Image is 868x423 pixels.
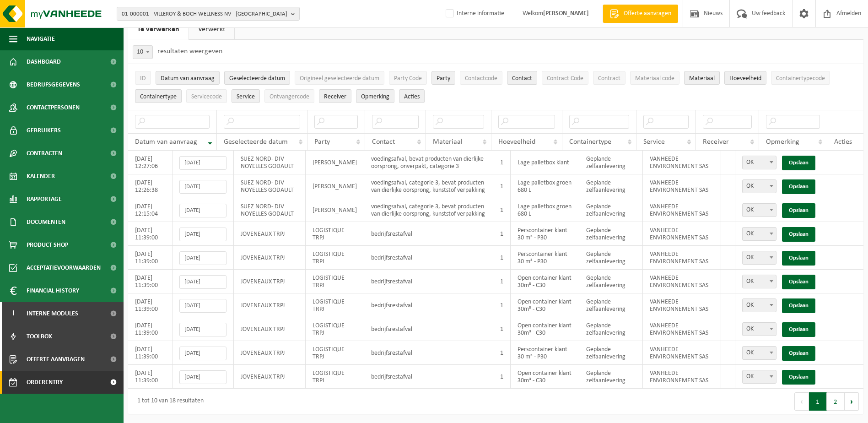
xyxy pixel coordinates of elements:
button: ServiceService: Activate to sort [232,89,260,103]
span: OK [743,251,776,264]
a: Opslaan [782,298,815,313]
span: I [9,302,17,325]
span: OK [742,370,776,384]
td: VANHEEDE ENVIRONNEMENT SAS [643,365,721,389]
span: OK [742,156,776,169]
td: 1 [493,317,511,341]
strong: [PERSON_NAME] [543,10,589,17]
td: LOGISTIQUE TRPJ [306,222,364,246]
td: Geplande zelfaanlevering [579,365,643,389]
span: Party [437,75,450,82]
td: 1 [493,365,511,389]
span: Contactpersonen [27,96,80,119]
a: Opslaan [782,179,815,194]
td: JOVENEAUX TRPJ [234,246,305,270]
span: Contact [372,138,395,146]
button: Acties [399,89,425,103]
button: ContainertypecodeContainertypecode: Activate to sort [771,71,830,85]
span: Offerte aanvragen [27,348,85,371]
span: Dashboard [27,50,61,73]
td: VANHEEDE ENVIRONNEMENT SAS [643,293,721,317]
span: Materiaal code [635,75,674,82]
span: 01-000001 - VILLEROY & BOCH WELLNESS NV - [GEOGRAPHIC_DATA] [122,7,287,21]
span: Service [643,138,665,146]
a: Opslaan [782,156,815,170]
button: OpmerkingOpmerking: Activate to sort [356,89,394,103]
span: OK [742,179,776,193]
span: OK [743,228,776,240]
td: JOVENEAUX TRPJ [234,317,305,341]
button: PartyParty: Activate to sort [431,71,455,85]
td: bedrijfsrestafval [364,365,493,389]
span: OK [742,227,776,241]
span: OK [742,322,776,336]
td: 1 [493,246,511,270]
td: Geplande zelfaanlevering [579,270,643,293]
span: Geselecteerde datum [224,138,288,146]
span: Datum van aanvraag [135,138,197,146]
td: JOVENEAUX TRPJ [234,222,305,246]
button: Next [845,392,859,411]
span: Contracten [27,142,62,165]
span: Receiver [324,93,346,100]
button: Materiaal codeMateriaal code: Activate to sort [630,71,679,85]
td: VANHEEDE ENVIRONNEMENT SAS [643,246,721,270]
span: Navigatie [27,27,55,50]
td: [DATE] 12:15:04 [128,198,173,222]
td: bedrijfsrestafval [364,293,493,317]
button: IDID: Activate to sort [135,71,151,85]
button: 2 [827,392,845,411]
td: Perscontainer klant 30 m³ - P30 [511,222,579,246]
button: ServicecodeServicecode: Activate to sort [186,89,227,103]
span: Rapportage [27,188,62,211]
span: Hoeveelheid [729,75,761,82]
button: OntvangercodeOntvangercode: Activate to sort [264,89,314,103]
button: Previous [794,392,809,411]
td: voedingsafval, categorie 3, bevat producten van dierlijke oorsprong, kunststof verpakking [364,198,493,222]
span: Toolbox [27,325,52,348]
span: OK [742,251,776,265]
span: Materiaal [689,75,715,82]
td: 1 [493,341,511,365]
td: Perscontainer klant 30 m³ - P30 [511,246,579,270]
span: Service [237,93,255,100]
span: OK [743,180,776,193]
span: Ontvangercode [270,93,309,100]
td: Geplande zelfaanlevering [579,293,643,317]
button: Geselecteerde datumGeselecteerde datum: Activate to sort [224,71,290,85]
td: [DATE] 11:39:00 [128,246,173,270]
button: ContactContact: Activate to sort [507,71,537,85]
span: OK [742,275,776,288]
span: Acceptatievoorwaarden [27,256,101,279]
span: OK [742,346,776,360]
td: Geplande zelfaanlevering [579,317,643,341]
td: bedrijfsrestafval [364,270,493,293]
td: LOGISTIQUE TRPJ [306,341,364,365]
td: VANHEEDE ENVIRONNEMENT SAS [643,341,721,365]
span: Acties [404,93,420,100]
label: resultaten weergeven [157,48,222,55]
td: JOVENEAUX TRPJ [234,293,305,317]
td: [DATE] 12:26:38 [128,174,173,198]
span: Offerte aanvragen [621,9,674,18]
td: SUEZ NORD- DIV NOYELLES GODAULT [234,151,305,174]
a: Opslaan [782,203,815,218]
a: Opslaan [782,346,815,361]
a: Offerte aanvragen [603,5,678,23]
td: Geplande zelfaanlevering [579,174,643,198]
td: voedingsafval, bevat producten van dierlijke oorsprong, onverpakt, categorie 3 [364,151,493,174]
a: Opslaan [782,251,815,266]
a: Te verwerken [128,19,189,40]
td: JOVENEAUX TRPJ [234,341,305,365]
td: Lage palletbox klant [511,151,579,174]
button: Datum van aanvraagDatum van aanvraag: Activate to remove sorting [156,71,220,85]
td: Geplande zelfaanlevering [579,246,643,270]
span: Servicecode [191,93,222,100]
td: 1 [493,293,511,317]
a: Opslaan [782,370,815,385]
button: ContainertypeContainertype: Activate to sort [135,89,182,103]
button: Contract CodeContract Code: Activate to sort [542,71,588,85]
span: Bedrijfsgegevens [27,73,80,96]
span: Contract Code [547,75,583,82]
span: Datum van aanvraag [161,75,215,82]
